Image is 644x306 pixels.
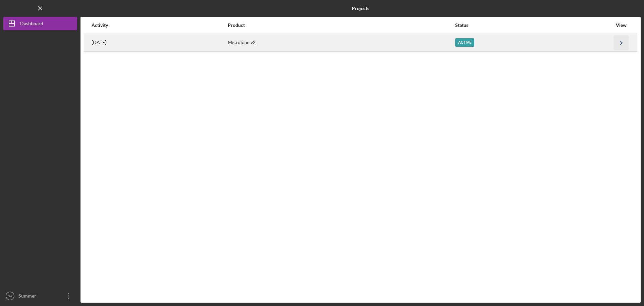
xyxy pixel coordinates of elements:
[352,6,369,11] b: Projects
[455,23,612,28] div: Status
[92,40,106,45] time: 2025-09-26 18:41
[228,23,454,28] div: Product
[455,38,474,47] div: Active
[92,23,227,28] div: Activity
[613,23,630,28] div: View
[228,34,454,51] div: Microloan v2
[8,294,12,298] text: SA
[3,289,77,303] button: SASummer [PERSON_NAME]
[3,17,77,30] button: Dashboard
[20,17,43,32] div: Dashboard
